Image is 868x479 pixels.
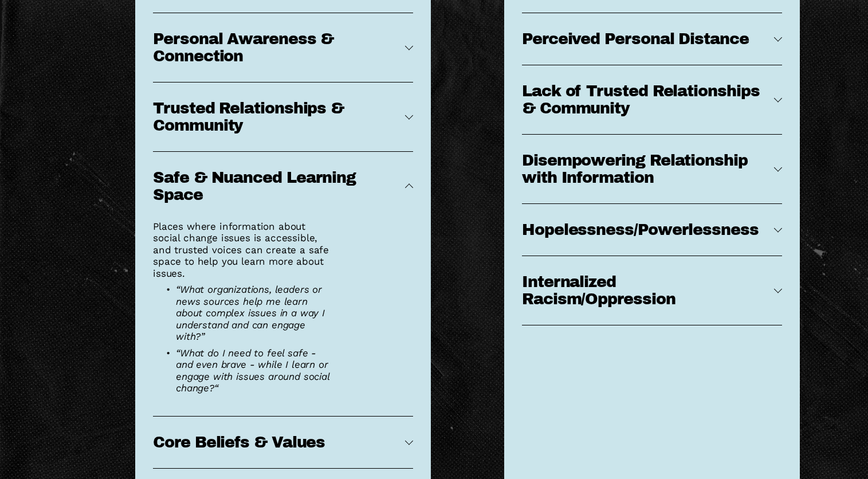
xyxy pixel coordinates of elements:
p: Places where information about social change issues is accessible, and trusted voices can create ... [153,221,335,279]
button: Internalized Racism/Oppression [522,256,782,325]
button: Lack of Trusted Relationships & Community [522,65,782,134]
button: Trusted Relationships & Community [153,83,413,151]
span: Core Beliefs & Values [153,434,405,451]
button: Safe & Nuanced Learning Space [153,152,413,221]
em: “What do I need to feel safe - and even brave - while I learn or engage with issues around social... [176,347,329,394]
span: Trusted Relationships & Community [153,100,405,134]
span: Perceived Personal Distance [522,30,774,48]
span: Hopelessness/Powerlessness [522,221,774,238]
span: Lack of Trusted Relationships & Community [522,83,774,117]
button: Hopelessness/Powerlessness [522,204,782,256]
button: Disempowering Relationship with Information [522,135,782,203]
button: Core Beliefs & Values [153,417,413,468]
button: Personal Awareness & Connection [153,13,413,82]
div: Safe & Nuanced Learning Space [153,221,413,416]
span: Personal Awareness & Connection [153,30,405,65]
span: Internalized Racism/Oppression [522,273,774,308]
span: Disempowering Relationship with Information [522,152,774,186]
span: Safe & Nuanced Learning Space [153,169,405,203]
button: Perceived Personal Distance [522,13,782,65]
em: “What organizations, leaders or news sources help me learn about complex issues in a way I unders... [176,284,325,342]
